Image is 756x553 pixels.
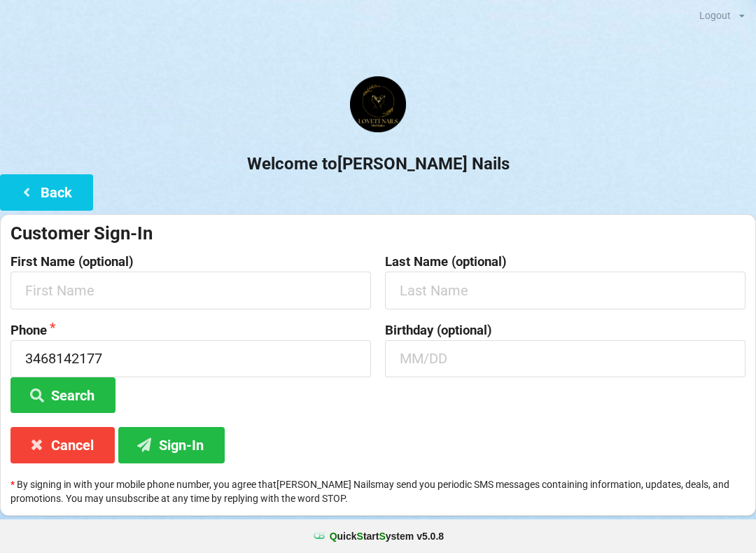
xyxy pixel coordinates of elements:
[10,272,371,309] input: First Name
[385,272,745,309] input: Last Name
[385,255,745,269] label: Last Name (optional)
[10,427,115,463] button: Cancel
[10,477,745,505] p: By signing in with your mobile phone number, you agree that [PERSON_NAME] Nails may send you peri...
[330,531,337,542] span: Q
[10,222,745,245] div: Customer Sign-In
[330,529,444,543] b: uick tart ystem v 5.0.8
[357,531,363,542] span: S
[10,340,371,377] input: 1234567890
[385,340,745,377] input: MM/DD
[379,531,385,542] span: S
[10,323,371,337] label: Phone
[10,255,371,269] label: First Name (optional)
[350,76,406,132] img: Lovett1.png
[118,427,225,463] button: Sign-In
[385,323,745,337] label: Birthday (optional)
[312,529,326,543] img: favicon.ico
[10,377,115,413] button: Search
[699,10,731,20] div: Logout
